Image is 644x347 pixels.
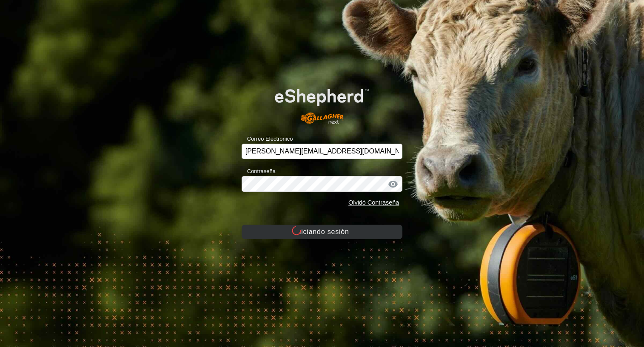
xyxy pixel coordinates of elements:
label: Contraseña [242,167,276,176]
input: Correo Electrónico [242,144,403,159]
label: Correo Electrónico [242,135,293,143]
a: Olvidó Contraseña [348,199,399,206]
img: Logo de eShepherd [258,75,387,130]
button: Iniciando sesión [242,225,403,239]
